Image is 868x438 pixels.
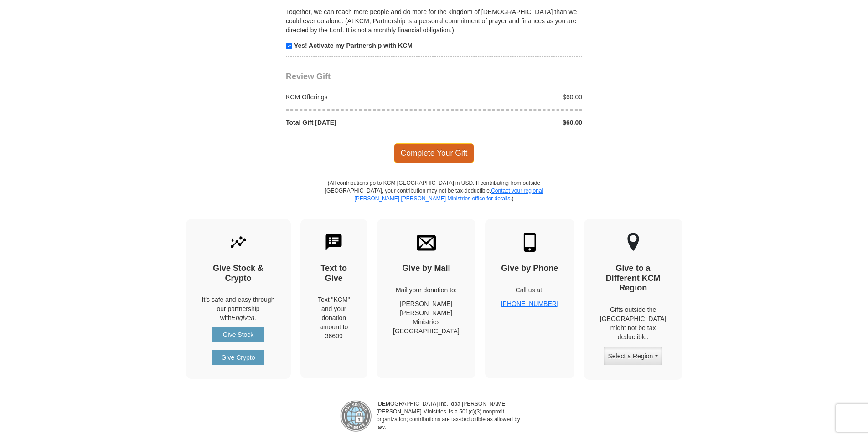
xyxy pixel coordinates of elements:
[232,314,256,321] i: Engiven.
[600,305,666,341] p: Gifts outside the [GEOGRAPHIC_DATA] might not be tax deductible.
[316,264,352,283] h4: Text to Give
[434,118,587,127] div: $60.00
[229,233,248,252] img: give-by-stock.svg
[286,7,582,35] p: Together, we can reach more people and do more for the kingdom of [DEMOGRAPHIC_DATA] than we coul...
[202,295,275,322] p: It's safe and easy through our partnership with
[393,285,460,295] p: Mail your donation to:
[281,92,434,102] div: KCM Offerings
[501,300,558,307] a: [PHONE_NUMBER]
[281,118,434,127] div: Total Gift [DATE]
[501,264,558,274] h4: Give by Phone
[394,143,475,163] span: Complete Your Gift
[340,400,372,432] img: refund-policy
[316,295,352,341] div: Text "KCM" and your donation amount to 36609
[393,299,460,336] p: [PERSON_NAME] [PERSON_NAME] Ministries [GEOGRAPHIC_DATA]
[434,92,587,102] div: $60.00
[417,233,436,252] img: envelope.svg
[202,264,275,283] h4: Give Stock & Crypto
[325,179,543,219] p: (All contributions go to KCM [GEOGRAPHIC_DATA] in USD. If contributing from outside [GEOGRAPHIC_D...
[627,233,640,252] img: other-region
[501,285,558,295] p: Call us at:
[286,72,331,81] span: Review Gift
[372,400,528,432] p: [DEMOGRAPHIC_DATA] Inc., dba [PERSON_NAME] [PERSON_NAME] Ministries, is a 501(c)(3) nonprofit org...
[212,327,264,342] a: Give Stock
[604,347,662,365] button: Select a Region
[294,42,413,49] strong: Yes! Activate my Partnership with KCM
[212,350,264,365] a: Give Crypto
[600,264,666,293] h4: Give to a Different KCM Region
[354,188,543,202] a: Contact your regional [PERSON_NAME] [PERSON_NAME] Ministries office for details.
[520,233,539,252] img: mobile.svg
[393,264,460,274] h4: Give by Mail
[324,233,343,252] img: text-to-give.svg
